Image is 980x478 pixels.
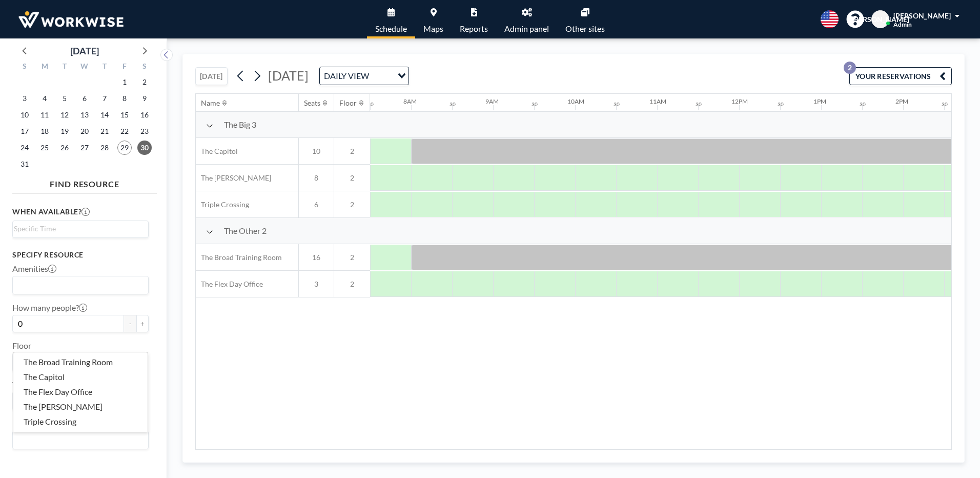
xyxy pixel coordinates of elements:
span: Sunday, August 10, 2025 [17,108,32,122]
button: + [136,315,149,332]
span: 3 [299,280,334,289]
span: Tuesday, August 5, 2025 [57,91,72,106]
input: Search for option [14,433,142,447]
div: 12PM [731,97,748,105]
span: Reports [460,25,488,33]
span: Schedule [375,25,407,33]
div: Search for option [320,67,409,85]
span: Thursday, August 7, 2025 [97,91,112,106]
span: DAILY VIEW [322,69,371,83]
div: 1PM [813,97,826,105]
span: 2 [334,200,370,209]
span: Admin [893,21,912,28]
li: The Capitol [13,370,148,385]
img: organization-logo [16,9,126,30]
span: Other sites [565,25,605,33]
span: Maps [423,25,443,33]
div: S [15,61,35,74]
span: Thursday, August 28, 2025 [97,141,112,155]
span: Saturday, August 9, 2025 [137,91,152,106]
span: 2 [334,280,370,289]
span: The Big 3 [224,120,256,130]
span: Thursday, August 14, 2025 [97,108,112,122]
span: [PERSON_NAME] [852,15,909,24]
span: Triple Crossing [196,200,249,209]
div: 30 [532,101,538,108]
div: 30 [942,101,948,108]
span: [DATE] [268,68,309,83]
div: 11AM [649,97,666,105]
span: Wednesday, August 13, 2025 [77,108,92,122]
div: T [94,61,114,74]
span: Wednesday, August 6, 2025 [77,91,92,106]
span: The Flex Day Office [196,280,263,289]
button: YOUR RESERVATIONS2 [849,67,952,85]
div: 10AM [567,97,584,105]
div: Name [201,98,220,108]
span: Wednesday, August 27, 2025 [77,141,92,155]
span: Friday, August 29, 2025 [117,141,132,155]
div: 30 [696,101,702,108]
div: Search for option [13,431,148,449]
span: 8 [299,173,334,183]
button: - [124,315,136,332]
li: The Broad Training Room [13,355,148,370]
input: Search for option [14,278,142,292]
div: S [134,61,154,74]
span: Monday, August 18, 2025 [37,124,52,138]
span: Friday, August 22, 2025 [117,124,132,138]
span: Tuesday, August 26, 2025 [57,141,72,155]
div: 8AM [403,97,417,105]
label: Floor [12,341,31,351]
span: [PERSON_NAME] [893,11,951,20]
span: The [PERSON_NAME] [196,173,271,183]
label: Type [12,380,29,390]
span: Friday, August 8, 2025 [117,91,132,106]
div: F [114,61,134,74]
p: 2 [844,62,856,74]
span: Saturday, August 16, 2025 [137,108,152,122]
div: 2PM [895,97,908,105]
label: Amenities [12,264,56,274]
li: The [PERSON_NAME] [13,400,148,414]
span: Sunday, August 31, 2025 [17,157,32,171]
span: Sunday, August 17, 2025 [17,124,32,138]
span: 6 [299,200,334,209]
h4: FIND RESOURCE [12,175,157,189]
span: Wednesday, August 20, 2025 [77,124,92,138]
div: 30 [367,101,374,108]
span: Monday, August 11, 2025 [37,108,52,122]
span: The Broad Training Room [196,253,282,262]
span: Thursday, August 21, 2025 [97,124,112,138]
div: 30 [860,101,866,108]
label: Name [12,419,33,429]
div: 30 [778,101,784,108]
span: 16 [299,253,334,262]
div: Floor [339,98,357,108]
span: Friday, August 15, 2025 [117,108,132,122]
span: Saturday, August 23, 2025 [137,124,152,138]
span: 2 [334,173,370,183]
span: Monday, August 25, 2025 [37,141,52,155]
div: 30 [614,101,620,108]
div: [DATE] [70,44,99,58]
span: The Capitol [196,147,238,156]
label: How many people? [12,303,87,313]
div: Search for option [13,276,148,294]
span: 10 [299,147,334,156]
span: Monday, August 4, 2025 [37,91,52,106]
input: Search for option [14,223,142,234]
div: Search for option [13,221,148,236]
h3: Specify resource [12,250,149,260]
div: 30 [450,101,456,108]
div: T [55,61,75,74]
span: Sunday, August 3, 2025 [17,91,32,106]
span: Saturday, August 2, 2025 [137,75,152,89]
div: M [35,61,55,74]
span: Tuesday, August 19, 2025 [57,124,72,138]
span: Sunday, August 24, 2025 [17,141,32,155]
input: Search for option [372,69,392,83]
span: 2 [334,147,370,156]
span: 2 [334,253,370,262]
span: Tuesday, August 12, 2025 [57,108,72,122]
